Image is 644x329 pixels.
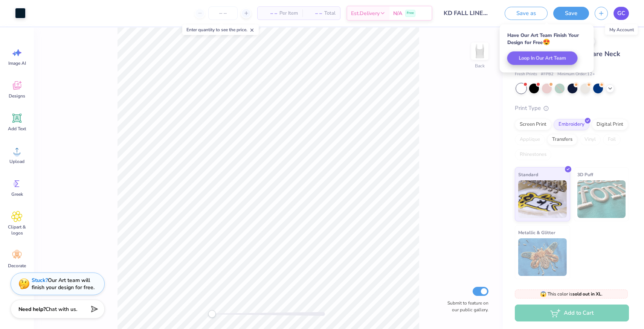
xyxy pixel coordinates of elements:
div: Our Art team will finish your design for free. [32,277,95,291]
span: 3D Puff [577,171,593,178]
span: Total [324,9,336,17]
input: – – [208,6,238,20]
span: N/A [393,9,402,17]
a: GC [613,7,629,20]
button: Loop In Our Art Team [507,52,578,65]
div: Back [475,62,485,69]
strong: Need help? [18,306,46,313]
div: Screen Print [515,119,551,130]
span: Chat with us. [46,306,77,313]
div: Vinyl [580,134,601,145]
span: Per Item [279,9,298,17]
span: GC [617,9,625,18]
input: Untitled Design [438,6,493,21]
div: Enter quantity to see the price. [182,24,259,35]
button: Save as [505,7,548,20]
span: – – [307,9,322,17]
span: Image AI [8,60,26,66]
strong: sold out in XL [572,291,601,297]
span: 😱 [540,291,546,298]
span: Standard [518,171,538,178]
span: Designs [9,93,25,99]
div: Embroidery [554,119,589,130]
span: Upload [9,158,24,164]
span: – – [262,9,277,17]
div: My Account [605,24,638,35]
span: Clipart & logos [5,224,29,236]
div: Foil [603,134,621,145]
label: Submit to feature on our public gallery. [443,300,488,313]
img: 3D Puff [577,180,626,218]
div: Have Our Art Team Finish Your Design for Free [507,32,586,46]
span: Add Text [8,126,26,132]
button: Save [553,7,589,20]
strong: Stuck? [32,277,48,284]
img: Metallic & Glitter [518,238,567,276]
img: Back [472,44,487,59]
div: Rhinestones [515,149,551,160]
img: Standard [518,180,567,218]
span: This color is . [540,291,603,297]
div: Digital Print [592,119,628,130]
span: Est. Delivery [351,9,380,17]
span: Decorate [8,263,26,269]
span: 😍 [543,38,550,46]
div: Print Type [515,104,629,113]
span: Free [407,11,414,16]
div: Transfers [547,134,577,145]
span: Metallic & Glitter [518,228,555,236]
div: Applique [515,134,545,145]
span: Greek [11,191,23,197]
div: Accessibility label [208,310,216,318]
